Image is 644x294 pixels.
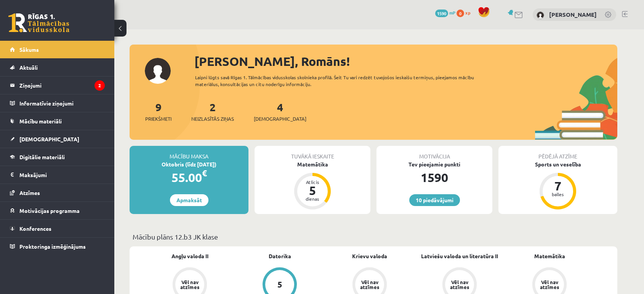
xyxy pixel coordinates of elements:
[145,100,171,123] a: 9Priekšmeti
[376,160,492,168] div: Tev pieejamie punkti
[19,243,86,250] span: Proktoringa izmēģinājums
[19,64,38,71] span: Aktuāli
[537,11,544,19] img: Romāns Stepiņš
[539,280,560,289] div: Vēl nav atzīmes
[376,168,492,187] div: 1590
[301,197,324,201] div: dienas
[255,146,370,160] div: Tuvākā ieskaite
[301,184,324,197] div: 5
[277,280,282,289] div: 5
[130,146,248,160] div: Mācību maksa
[191,115,234,123] span: Neizlasītās ziņas
[19,189,40,196] span: Atzīmes
[465,10,470,16] span: xp
[19,77,105,94] legend: Ziņojumi
[10,202,105,219] a: Motivācijas programma
[457,10,474,16] a: 0 xp
[534,252,565,260] a: Matemātika
[133,232,614,242] p: Mācību plāns 12.b3 JK klase
[19,136,79,142] span: [DEMOGRAPHIC_DATA]
[421,252,498,260] a: Latviešu valoda un literatūra II
[457,10,464,17] span: 0
[19,225,51,232] span: Konferences
[19,166,105,184] legend: Maksājumi
[254,115,306,123] span: [DEMOGRAPHIC_DATA]
[269,252,291,260] a: Datorika
[352,252,387,260] a: Krievu valoda
[19,207,80,214] span: Motivācijas programma
[301,180,324,184] div: Atlicis
[130,168,248,187] div: 55.00
[10,130,105,148] a: [DEMOGRAPHIC_DATA]
[19,153,65,160] span: Digitālie materiāli
[435,10,455,16] a: 1590 mP
[194,52,617,70] div: [PERSON_NAME], Romāns!
[254,100,306,123] a: 4[DEMOGRAPHIC_DATA]
[546,180,569,192] div: 7
[255,160,370,168] div: Matemātika
[179,280,200,289] div: Vēl nav atzīmes
[10,166,105,184] a: Maksājumi
[10,184,105,201] a: Atzīmes
[170,194,208,206] a: Apmaksāt
[145,115,171,123] span: Priekšmeti
[10,77,105,94] a: Ziņojumi2
[546,192,569,197] div: balles
[498,146,617,160] div: Pēdējā atzīme
[8,13,69,32] a: Rīgas 1. Tālmācības vidusskola
[10,238,105,255] a: Proktoringa izmēģinājums
[95,80,105,91] i: 2
[202,168,207,179] span: €
[10,112,105,130] a: Mācību materiāli
[19,94,105,112] legend: Informatīvie ziņojumi
[191,100,234,123] a: 2Neizlasītās ziņas
[498,160,617,168] div: Sports un veselība
[10,41,105,58] a: Sākums
[376,146,492,160] div: Motivācija
[195,74,488,88] div: Laipni lūgts savā Rīgas 1. Tālmācības vidusskolas skolnieka profilā. Šeit Tu vari redzēt tuvojošo...
[10,220,105,237] a: Konferences
[171,252,208,260] a: Angļu valoda II
[19,46,39,53] span: Sākums
[449,10,455,16] span: mP
[19,118,62,125] span: Mācību materiāli
[130,160,248,168] div: Oktobris (līdz [DATE])
[10,148,105,166] a: Digitālie materiāli
[359,280,380,289] div: Vēl nav atzīmes
[549,11,597,18] a: [PERSON_NAME]
[498,160,617,211] a: Sports un veselība 7 balles
[409,194,460,206] a: 10 piedāvājumi
[10,94,105,112] a: Informatīvie ziņojumi
[449,280,470,289] div: Vēl nav atzīmes
[10,59,105,76] a: Aktuāli
[255,160,370,211] a: Matemātika Atlicis 5 dienas
[435,10,448,17] span: 1590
